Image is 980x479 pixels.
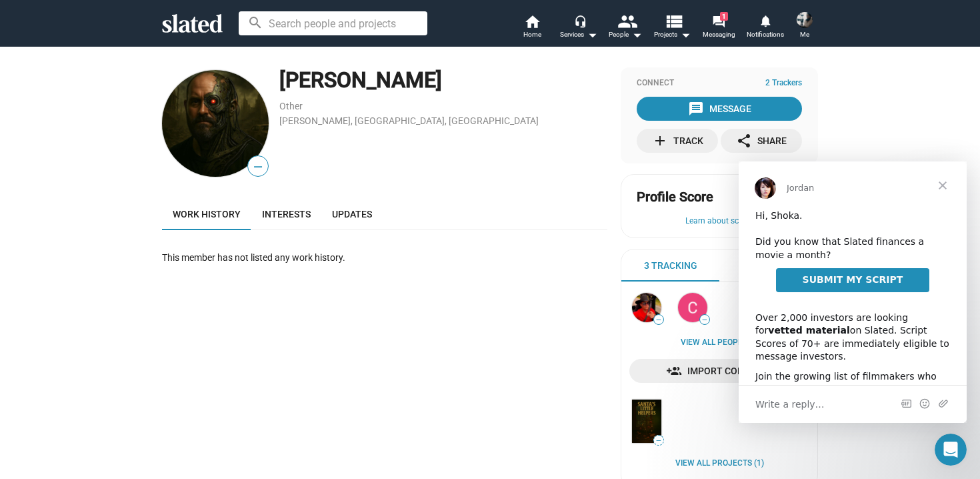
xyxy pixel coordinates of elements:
mat-icon: arrow_drop_down [584,27,600,43]
a: Home [509,13,555,43]
a: Santa's little helpers [629,397,664,446]
span: Projects [654,27,691,43]
mat-icon: home [524,13,540,29]
a: View all Projects (1) [675,458,764,469]
span: Home [523,27,541,43]
span: Notifications [747,27,784,43]
iframe: Intercom live chat message [739,161,967,423]
button: Shoka ShohaniMe [789,9,821,44]
div: [PERSON_NAME] [279,66,607,95]
img: Shoka Shohani [797,12,813,28]
div: Message [688,97,751,121]
a: View all People (2) [681,338,759,348]
iframe: Intercom live chat [935,434,967,466]
mat-icon: arrow_drop_down [629,27,645,43]
span: 3 Tracking [644,260,697,272]
button: People [602,13,649,43]
span: Messaging [703,27,735,43]
mat-icon: notifications [759,14,771,27]
button: Learn about scores [637,216,802,227]
span: Import Contacts [640,359,799,383]
mat-icon: share [736,133,752,149]
span: — [654,316,663,324]
a: Import Contacts [629,359,809,383]
mat-icon: add [652,133,668,149]
a: Interests [251,198,321,230]
button: Share [721,129,802,153]
button: Projects [649,13,695,43]
a: Other [279,101,303,111]
span: — [700,316,709,324]
span: Me [800,27,809,43]
a: 1Messaging [695,13,742,43]
mat-icon: view_list [664,11,683,31]
img: Kyle Beaumier [162,70,269,177]
a: Work history [162,198,251,230]
span: 2 Trackers [765,78,802,89]
img: Franco Pulice [632,293,661,322]
div: This member has not listed any work history. [162,252,607,264]
span: — [654,437,663,444]
img: Clarence Gorski [678,293,707,322]
mat-icon: arrow_drop_down [677,27,693,43]
span: 1 [720,12,728,21]
a: Notifications [742,13,789,43]
mat-icon: people [617,11,637,31]
input: Search people and projects [239,11,427,35]
div: Track [652,129,703,153]
span: Interests [262,209,311,219]
button: Track [637,129,718,153]
mat-icon: headset_mic [574,15,586,27]
span: Work history [173,209,241,219]
mat-icon: message [688,101,704,117]
img: Santa's little helpers [632,400,661,443]
span: — [248,158,268,175]
button: Message [637,97,802,121]
span: Updates [332,209,372,219]
a: Updates [321,198,383,230]
button: Services [555,13,602,43]
div: People [609,27,642,43]
mat-icon: forum [712,15,725,27]
a: [PERSON_NAME], [GEOGRAPHIC_DATA], [GEOGRAPHIC_DATA] [279,115,539,126]
div: Share [736,129,787,153]
div: Connect [637,78,802,89]
div: Services [560,27,597,43]
span: Profile Score [637,188,713,206]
